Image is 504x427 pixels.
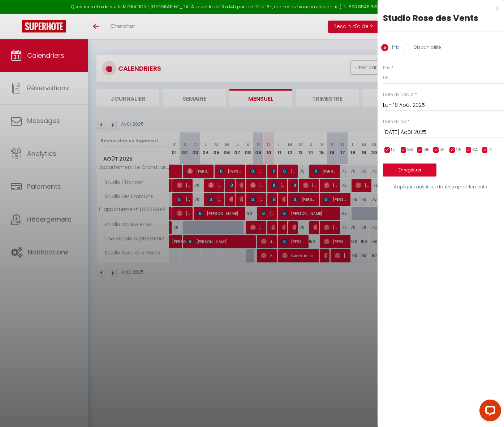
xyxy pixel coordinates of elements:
[488,147,492,153] span: DI
[407,147,414,153] span: MA
[383,91,414,98] label: Date de début
[440,147,444,153] span: JE
[383,118,406,125] label: Date de fin
[472,147,478,153] span: SA
[410,44,441,52] label: Disponibilité
[378,4,499,12] div: x
[383,65,390,71] label: Prix
[423,147,429,153] span: ME
[391,147,396,153] span: LU
[388,44,399,52] label: Prix
[383,164,436,177] button: Enregistrer
[474,397,504,427] iframe: LiveChat chat widget
[456,147,461,153] span: VE
[383,12,499,24] div: Studio Rose des Vents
